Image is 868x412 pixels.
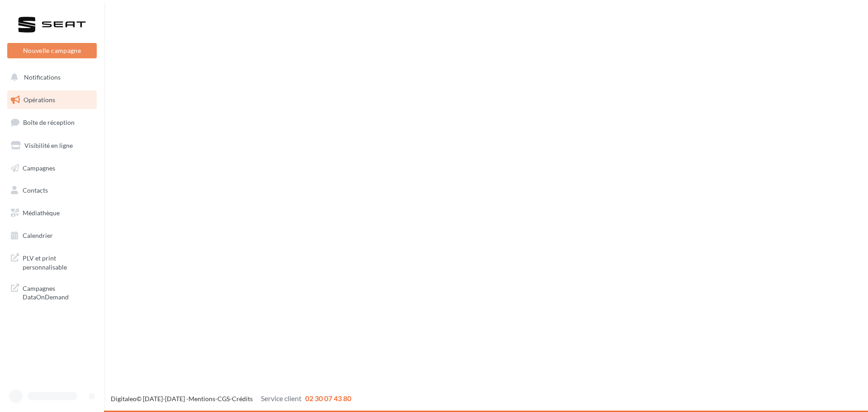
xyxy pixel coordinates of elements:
[7,43,97,58] button: Nouvelle campagne
[5,279,99,305] a: Campagnes DataOnDemand
[261,394,302,403] span: Service client
[5,136,99,155] a: Visibilité en ligne
[5,248,99,275] a: PLV et print personnalisable
[5,68,95,87] button: Notifications
[23,232,53,239] span: Calendrier
[111,395,137,403] a: Digitaleo
[23,186,48,194] span: Contacts
[217,395,230,403] a: CGS
[5,181,99,200] a: Contacts
[24,73,61,81] span: Notifications
[23,282,93,302] span: Campagnes DataOnDemand
[5,159,99,178] a: Campagnes
[5,226,99,245] a: Calendrier
[5,113,99,132] a: Boîte de réception
[24,96,55,104] span: Opérations
[23,164,55,171] span: Campagnes
[23,252,93,271] span: PLV et print personnalisable
[189,395,215,403] a: Mentions
[24,142,73,149] span: Visibilité en ligne
[305,394,351,403] span: 02 30 07 43 80
[5,90,99,109] a: Opérations
[23,209,60,217] span: Médiathèque
[232,395,253,403] a: Crédits
[111,395,351,403] span: © [DATE]-[DATE] - - -
[23,118,75,126] span: Boîte de réception
[5,204,99,223] a: Médiathèque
